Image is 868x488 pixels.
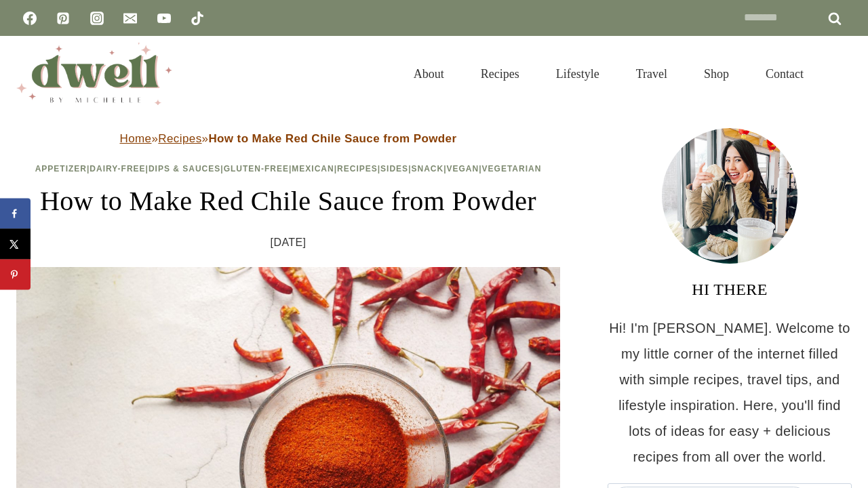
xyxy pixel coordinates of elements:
a: Travel [618,50,686,98]
a: Email [117,5,144,32]
a: Dairy-Free [90,164,145,174]
a: Recipes [337,164,378,174]
a: Facebook [16,5,43,32]
a: Shop [686,50,747,98]
a: Vegan [447,164,479,174]
span: | | | | | | | | | [35,164,542,174]
button: View Search Form [829,62,852,85]
h1: How to Make Red Chile Sauce from Powder [16,181,560,222]
a: Appetizer [35,164,87,174]
a: Gluten-Free [224,164,289,174]
nav: Primary Navigation [395,50,822,98]
time: [DATE] [271,232,307,253]
a: Snack [411,164,443,174]
a: About [395,50,462,98]
strong: How to Make Red Chile Sauce from Powder [208,132,456,145]
a: Contact [747,50,822,98]
a: Dips & Sauces [149,164,220,174]
a: Instagram [83,5,111,32]
span: » » [120,132,457,145]
a: Pinterest [50,5,77,32]
a: Recipes [158,132,201,145]
a: Vegetarian [482,164,542,174]
p: Hi! I'm [PERSON_NAME]. Welcome to my little corner of the internet filled with simple recipes, tr... [608,315,852,470]
a: TikTok [184,5,211,32]
a: Mexican [292,164,334,174]
a: Lifestyle [538,50,618,98]
a: YouTube [151,5,178,32]
a: Recipes [462,50,538,98]
h3: HI THERE [608,277,852,302]
img: DWELL by michelle [16,43,172,105]
a: Sides [380,164,408,174]
a: Home [120,132,152,145]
